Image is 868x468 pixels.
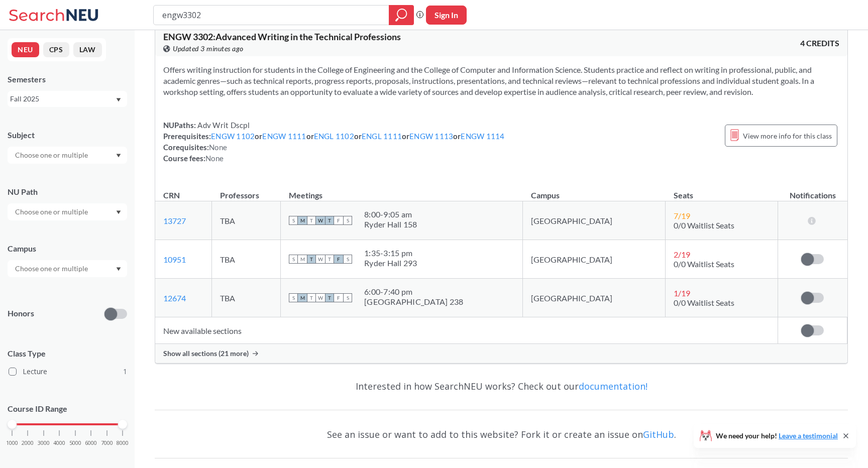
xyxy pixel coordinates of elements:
[212,279,281,317] td: TBA
[10,263,94,275] input: Choose one or multiple
[343,293,352,302] span: S
[325,216,334,225] span: T
[123,366,127,377] span: 1
[163,349,249,358] span: Show all sections (21 more)
[281,180,523,201] th: Meetings
[155,317,778,344] td: New available sections
[69,440,81,446] span: 5000
[307,216,316,225] span: T
[161,7,382,24] input: Class, professor, course number, "phrase"
[316,255,325,264] span: W
[426,6,467,25] button: Sign In
[6,440,18,446] span: 1000
[716,432,838,439] span: We need your help!
[364,219,417,229] div: Ryder Hall 158
[155,372,848,401] div: Interested in how SearchNEU works? Check out our
[22,440,34,446] span: 2000
[10,149,94,161] input: Choose one or multiple
[8,186,127,197] div: NU Path
[8,74,127,85] div: Semesters
[196,121,250,130] span: Adv Writ Dscpl
[674,259,734,269] span: 0/0 Waitlist Seats
[85,440,97,446] span: 6000
[8,243,127,254] div: Campus
[289,216,298,225] span: S
[364,297,463,307] div: [GEOGRAPHIC_DATA] 238
[212,180,281,201] th: Professors
[163,293,186,303] a: 12674
[343,255,352,264] span: S
[674,288,690,298] span: 1 / 19
[316,216,325,225] span: W
[116,267,121,271] svg: Dropdown arrow
[8,260,127,277] div: Dropdown arrow
[211,132,255,141] a: ENGW 1102
[163,31,401,42] span: ENGW 3302 : Advanced Writing in the Technical Professions
[298,255,307,264] span: M
[163,255,186,264] a: 10951
[205,154,224,163] span: None
[289,293,298,302] span: S
[334,216,343,225] span: F
[8,308,34,319] p: Honors
[800,38,839,49] span: 4 CREDITS
[43,42,69,57] button: CPS
[674,211,690,220] span: 7 / 19
[364,209,417,219] div: 8:00 - 9:05 am
[395,8,407,22] svg: magnifying glass
[674,250,690,259] span: 2 / 19
[523,240,666,279] td: [GEOGRAPHIC_DATA]
[8,348,127,359] span: Class Type
[666,180,778,201] th: Seats
[212,240,281,279] td: TBA
[73,42,102,57] button: LAW
[778,180,847,201] th: Notifications
[38,440,50,446] span: 3000
[779,431,838,440] a: Leave a testimonial
[173,43,244,54] span: Updated 3 minutes ago
[364,258,417,268] div: Ryder Hall 293
[334,293,343,302] span: F
[163,190,180,201] div: CRN
[343,216,352,225] span: S
[298,216,307,225] span: M
[674,298,734,307] span: 0/0 Waitlist Seats
[116,154,121,158] svg: Dropdown arrow
[409,132,453,141] a: ENGW 1113
[523,279,666,317] td: [GEOGRAPHIC_DATA]
[12,42,39,57] button: NEU
[163,64,839,97] section: Offers writing instruction for students in the College of Engineering and the College of Computer...
[643,428,674,440] a: GitHub
[9,365,127,378] label: Lecture
[334,255,343,264] span: F
[10,93,115,104] div: Fall 2025
[523,201,666,240] td: [GEOGRAPHIC_DATA]
[8,91,127,107] div: Fall 2025Dropdown arrow
[389,5,414,25] div: magnifying glass
[262,132,306,141] a: ENGW 1111
[8,403,127,415] p: Course ID Range
[10,206,94,218] input: Choose one or multiple
[364,287,463,297] div: 6:00 - 7:40 pm
[8,147,127,164] div: Dropdown arrow
[316,293,325,302] span: W
[307,293,316,302] span: T
[163,216,186,225] a: 13727
[155,420,848,449] div: See an issue or want to add to this website? Fork it or create an issue on .
[461,132,504,141] a: ENGW 1114
[212,201,281,240] td: TBA
[117,440,129,446] span: 8000
[307,255,316,264] span: T
[325,293,334,302] span: T
[209,143,227,152] span: None
[362,132,402,141] a: ENGL 1111
[523,180,666,201] th: Campus
[314,132,354,141] a: ENGL 1102
[364,248,417,258] div: 1:35 - 3:15 pm
[579,380,647,392] a: documentation!
[53,440,65,446] span: 4000
[155,344,847,363] div: Show all sections (21 more)
[8,203,127,220] div: Dropdown arrow
[116,98,121,102] svg: Dropdown arrow
[289,255,298,264] span: S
